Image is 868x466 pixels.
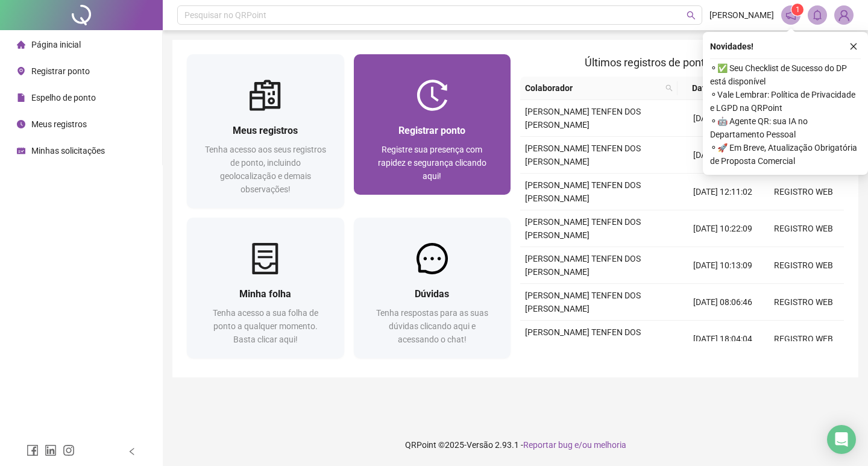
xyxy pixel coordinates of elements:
span: Tenha respostas para as suas dúvidas clicando aqui e acessando o chat! [376,308,488,344]
a: Meus registrosTenha acesso aos seus registros de ponto, incluindo geolocalização e demais observa... [187,54,344,208]
span: Data/Hora [682,81,742,95]
span: schedule [17,146,25,155]
span: Registrar ponto [398,125,465,136]
th: Data/Hora [678,77,756,100]
span: ⚬ ✅ Seu Checklist de Sucesso do DP está disponível [710,61,861,88]
td: [DATE] 08:06:46 [682,284,763,321]
img: 89981 [835,6,853,24]
span: Espelho de ponto [31,93,96,102]
td: REGISTRO WEB [763,284,844,321]
span: Registre sua presença com rapidez e segurança clicando aqui! [378,145,486,181]
td: [DATE] 18:04:04 [682,321,763,357]
span: home [17,40,25,49]
span: Registrar ponto [31,66,90,76]
span: Minha folha [239,288,291,300]
a: Minha folhaTenha acesso a sua folha de ponto a qualquer momento. Basta clicar aqui! [187,218,344,358]
span: Reportar bug e/ou melhoria [523,440,626,450]
span: left [128,447,136,456]
span: search [687,11,696,20]
span: [PERSON_NAME] TENFEN DOS [PERSON_NAME] [525,143,641,166]
span: [PERSON_NAME] TENFEN DOS [PERSON_NAME] [525,217,641,240]
a: Registrar pontoRegistre sua presença com rapidez e segurança clicando aqui! [354,54,511,195]
td: REGISTRO WEB [763,321,844,357]
span: 1 [796,5,800,14]
span: clock-circle [17,120,25,128]
span: Versão [467,440,493,450]
span: [PERSON_NAME] TENFEN DOS [PERSON_NAME] [525,180,641,203]
span: linkedin [45,444,57,456]
span: search [663,79,675,97]
span: ⚬ Vale Lembrar: Política de Privacidade e LGPD na QRPoint [710,88,861,115]
span: bell [812,10,823,20]
span: Dúvidas [415,288,449,300]
span: [PERSON_NAME] [709,8,774,22]
td: [DATE] 18:12:48 [682,100,763,137]
span: [PERSON_NAME] TENFEN DOS [PERSON_NAME] [525,107,641,130]
div: Open Intercom Messenger [827,425,856,454]
span: instagram [63,444,75,456]
span: environment [17,67,25,75]
span: Minhas solicitações [31,146,105,156]
a: DúvidasTenha respostas para as suas dúvidas clicando aqui e acessando o chat! [354,218,511,358]
span: ⚬ 🤖 Agente QR: sua IA no Departamento Pessoal [710,115,861,141]
td: [DATE] 13:33:34 [682,137,763,174]
span: Tenha acesso a sua folha de ponto a qualquer momento. Basta clicar aqui! [213,308,318,344]
td: [DATE] 12:11:02 [682,174,763,210]
td: REGISTRO WEB [763,210,844,247]
span: search [665,84,673,92]
span: Página inicial [31,40,81,49]
span: Últimos registros de ponto sincronizados [585,56,779,69]
footer: QRPoint © 2025 - 2.93.1 - [163,424,868,466]
td: REGISTRO WEB [763,247,844,284]
td: [DATE] 10:13:09 [682,247,763,284]
span: close [849,42,858,51]
span: facebook [27,444,39,456]
td: [DATE] 10:22:09 [682,210,763,247]
span: notification [785,10,796,20]
span: Meus registros [233,125,298,136]
span: Colaborador [525,81,661,95]
span: [PERSON_NAME] TENFEN DOS [PERSON_NAME] [525,291,641,313]
span: [PERSON_NAME] TENFEN DOS [PERSON_NAME] [525,327,641,350]
td: REGISTRO WEB [763,174,844,210]
span: Tenha acesso aos seus registros de ponto, incluindo geolocalização e demais observações! [205,145,326,194]
sup: 1 [791,4,804,16]
span: Meus registros [31,119,87,129]
span: file [17,93,25,102]
span: [PERSON_NAME] TENFEN DOS [PERSON_NAME] [525,254,641,277]
span: ⚬ 🚀 Em Breve, Atualização Obrigatória de Proposta Comercial [710,141,861,168]
span: Novidades ! [710,40,753,53]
